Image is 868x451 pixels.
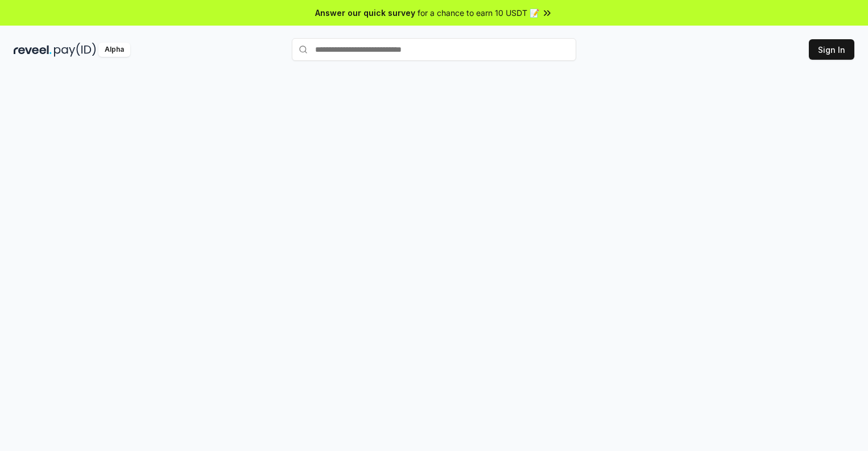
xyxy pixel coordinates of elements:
[809,39,854,60] button: Sign In
[98,43,130,57] div: Alpha
[54,43,96,57] img: pay_id
[418,7,539,19] span: for a chance to earn 10 USDT 📝
[315,7,415,19] span: Answer our quick survey
[14,43,52,57] img: reveel_dark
